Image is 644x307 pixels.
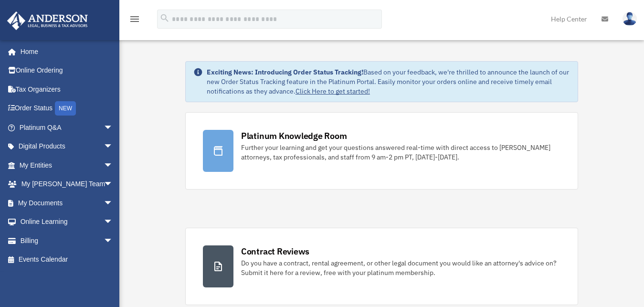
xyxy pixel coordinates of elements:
a: Online Learningarrow_drop_down [7,212,127,232]
span: arrow_drop_down [104,156,123,175]
a: Home [7,42,123,61]
a: Events Calendar [7,250,127,269]
span: arrow_drop_down [104,118,123,138]
div: Platinum Knowledge Room [241,130,347,142]
span: arrow_drop_down [104,175,123,194]
div: Further your learning and get your questions answered real-time with direct access to [PERSON_NAM... [241,143,560,162]
a: Platinum Knowledge Room Further your learning and get your questions answered real-time with dire... [185,112,578,190]
a: Click Here to get started! [296,87,370,95]
a: Order StatusNEW [7,99,127,118]
a: My Entitiesarrow_drop_down [7,156,127,175]
a: Tax Organizers [7,80,127,99]
span: arrow_drop_down [104,193,123,213]
a: Digital Productsarrow_drop_down [7,137,127,156]
a: Platinum Q&Aarrow_drop_down [7,118,127,137]
div: Contract Reviews [241,245,309,257]
i: search [159,13,170,23]
img: Anderson Advisors Platinum Portal [4,11,91,30]
span: arrow_drop_down [104,137,123,157]
div: Do you have a contract, rental agreement, or other legal document you would like an attorney's ad... [241,258,560,277]
a: Contract Reviews Do you have a contract, rental agreement, or other legal document you would like... [185,228,578,305]
a: Billingarrow_drop_down [7,231,127,250]
a: menu [129,17,140,25]
a: My [PERSON_NAME] Teamarrow_drop_down [7,175,127,194]
a: My Documentsarrow_drop_down [7,193,127,212]
img: User Pic [623,12,637,26]
strong: Exciting News: Introducing Order Status Tracking! [207,68,363,76]
span: arrow_drop_down [104,212,123,232]
div: Based on your feedback, we're thrilled to announce the launch of our new Order Status Tracking fe... [207,67,570,96]
div: NEW [55,101,76,116]
span: arrow_drop_down [104,231,123,251]
i: menu [129,13,140,25]
a: Online Ordering [7,61,127,80]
